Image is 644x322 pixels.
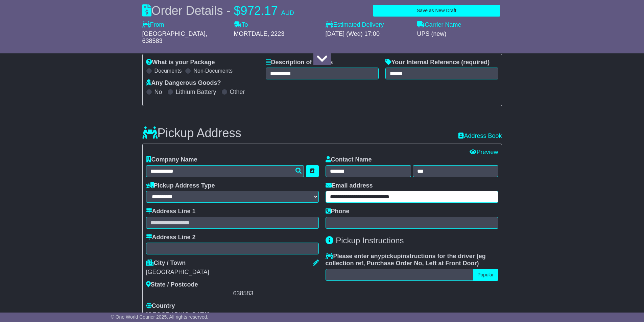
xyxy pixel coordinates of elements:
[336,236,404,245] span: Pickup Instructions
[146,182,215,190] label: Pickup Address Type
[241,4,278,18] span: 972.17
[326,253,486,267] span: eg collection ref, Purchase Order No, Left at Front Door
[146,79,221,87] label: Any Dangerous Goods?
[326,182,373,190] label: Email address
[230,89,245,96] label: Other
[146,156,197,164] label: Company Name
[234,30,268,37] span: MORTDALE
[234,21,248,29] label: To
[146,208,196,215] label: Address Line 1
[326,208,350,215] label: Phone
[146,302,175,310] label: Country
[458,132,502,140] a: Address Book
[176,89,216,96] label: Lithium Battery
[417,30,502,38] div: UPS (new)
[326,21,410,29] label: Estimated Delivery
[146,59,215,66] label: What is your Package
[267,30,284,37] span: , 2223
[233,290,319,297] div: 638583
[142,3,294,18] div: Order Details -
[142,30,207,45] span: , 638583
[146,281,198,289] label: State / Postcode
[381,253,401,259] span: pickup
[142,21,164,29] label: From
[473,269,498,281] button: Popular
[326,156,372,164] label: Contact Name
[373,5,500,17] button: Save as New Draft
[326,30,410,38] div: [DATE] (Wed) 17:00
[146,311,209,318] span: [GEOGRAPHIC_DATA]
[470,149,498,155] a: Preview
[234,4,241,18] span: $
[417,21,461,29] label: Carrier Name
[146,234,196,241] label: Address Line 2
[142,30,206,37] span: [GEOGRAPHIC_DATA]
[326,253,498,267] label: Please enter any instructions for the driver ( )
[154,89,162,96] label: No
[193,68,233,74] label: Non-Documents
[146,269,319,276] div: [GEOGRAPHIC_DATA]
[111,314,209,320] span: © One World Courier 2025. All rights reserved.
[142,126,241,140] h3: Pickup Address
[146,259,186,267] label: City / Town
[154,68,182,74] label: Documents
[281,9,294,16] span: AUD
